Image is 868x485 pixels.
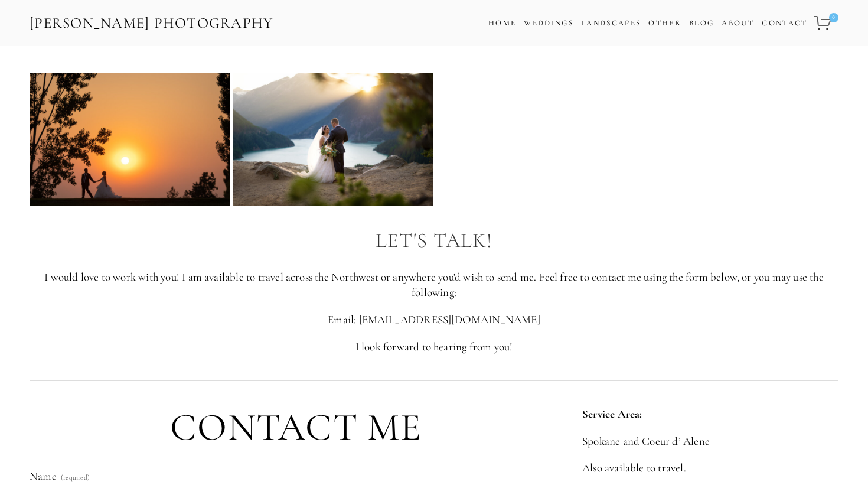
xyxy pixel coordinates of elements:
[233,73,433,206] img: ©ZachNichols (July 11, 2021 [20.11.30]) - ZAC_5190.jpg
[30,73,230,206] img: ©ZachNichols (July 22, 2021 [20.06.30]) - ZAC_6522.jpg
[762,15,807,32] a: Contact
[30,469,57,483] span: Name
[581,18,641,28] a: Landscapes
[582,407,642,421] strong: Service Area:
[582,434,838,450] p: Spokane and Coeur d’ Alene
[722,15,754,32] a: About
[524,18,573,28] a: Weddings
[30,339,838,355] p: I look forward to hearing from you!
[812,9,840,37] a: 0 items in cart
[689,15,714,32] a: Blog
[30,269,838,301] p: I would love to work with you! I am available to travel across the Northwest or anywhere you'd wi...
[582,460,838,476] p: Also available to travel.
[30,229,838,252] h2: Let's Talk!
[829,13,838,22] span: 0
[28,10,275,37] a: [PERSON_NAME] Photography
[648,18,681,28] a: Other
[61,474,90,481] span: (required)
[488,15,516,32] a: Home
[30,406,562,449] h1: Contact Me
[30,312,838,328] p: Email: [EMAIL_ADDRESS][DOMAIN_NAME]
